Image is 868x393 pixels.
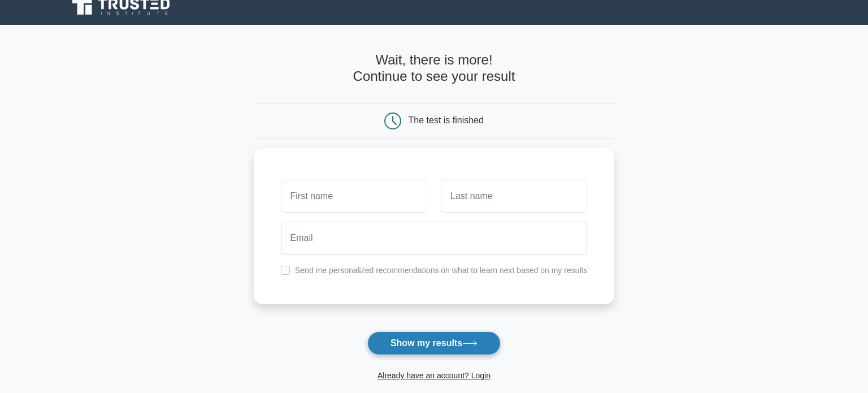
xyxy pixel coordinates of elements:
[441,180,587,213] input: Last name
[281,222,588,254] input: Email
[377,371,491,380] a: Already have an account? Login
[254,52,615,85] h4: Wait, there is more! Continue to see your result
[367,331,501,355] button: Show my results
[281,180,427,213] input: First name
[409,115,484,125] div: The test is finished
[295,266,588,275] label: Send me personalized recommendations on what to learn next based on my results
